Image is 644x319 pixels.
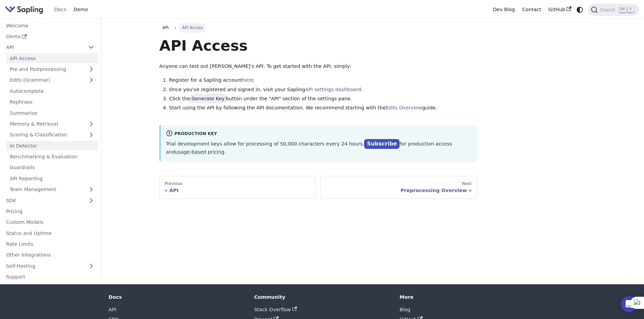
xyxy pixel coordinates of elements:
a: Benchmarking & Evaluation [6,152,98,162]
a: Demo [2,32,98,42]
li: Once you've registered and signed in, visit your Sapling . [169,86,477,94]
div: API [165,187,311,193]
a: PreviousAPI [159,176,316,199]
a: here [242,77,253,83]
a: API Access [6,53,98,63]
span: API Access [179,23,206,32]
span: Search [598,7,619,12]
a: API [109,307,116,312]
button: Collapse sidebar category 'API' [85,43,98,52]
a: Rephrase [6,97,98,107]
span: API [163,25,169,30]
li: Click the button under the "API" section of the settings pane. [169,95,477,103]
a: Dev Blog [489,4,518,15]
nav: Breadcrumbs [159,23,477,32]
a: API settings dashboard [305,87,361,92]
a: Status and Uptime [2,228,98,238]
a: API [159,23,172,32]
a: Subscribe [364,139,400,149]
a: Team Management [6,185,98,194]
a: Contact [519,4,545,15]
a: Stack Overflow [254,307,297,312]
a: GitHub [545,4,575,15]
nav: Docs pages [159,176,477,199]
a: Sapling.ai [5,5,46,15]
img: Sapling.ai [5,5,43,15]
a: AI Detector [6,141,98,151]
a: Guardrails [6,163,98,172]
button: Search (Ctrl+K) [588,4,639,16]
a: Support [2,272,98,282]
p: Anyone can test out [PERSON_NAME]'s API. To get started with the API, simply: [159,62,477,71]
a: Pre and Postprocessing [6,64,98,74]
a: Self-Hosting [2,261,98,271]
p: Trial development keys allow for processing of 50,000 characters every 24 hours. for production a... [166,139,472,156]
a: API Reporting [6,174,98,183]
a: Other Integrations [2,250,98,260]
div: Previous [165,181,311,186]
a: Rate Limits [2,239,98,249]
a: SDK [2,195,85,205]
button: Expand sidebar category 'SDK' [85,195,98,205]
a: API [2,43,85,52]
a: NextPreprocessing Overview [320,176,477,199]
div: Preprocessing Overview [326,187,472,193]
a: Docs [51,4,70,15]
button: Switch between dark and light mode (currently system mode) [575,5,585,15]
a: Edits Overview [386,105,422,110]
a: Scoring & Classification [6,130,98,140]
a: Autocomplete [6,86,98,96]
div: Docs [109,294,244,300]
li: Start using the API by following the API documentation. We recommend starting with the guide. [169,104,477,112]
div: More [400,294,535,300]
a: Pricing [2,207,98,216]
h1: API Access [159,36,477,55]
iframe: Intercom live chat [621,296,637,312]
a: Demo [70,4,92,15]
a: Memory & Retrieval [6,119,98,129]
div: Community [254,294,390,300]
a: Welcome [2,21,98,30]
div: Production Key [166,130,472,138]
a: Blog [400,307,410,312]
a: Summarize [6,108,98,118]
div: Next [326,181,472,186]
li: Register for a Sapling account . [169,76,477,84]
a: usage-based pricing [175,149,224,155]
a: Custom Models [2,217,98,227]
kbd: K [627,6,634,12]
span: Generate Key [190,95,226,103]
a: Edits (Grammar) [6,75,98,85]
